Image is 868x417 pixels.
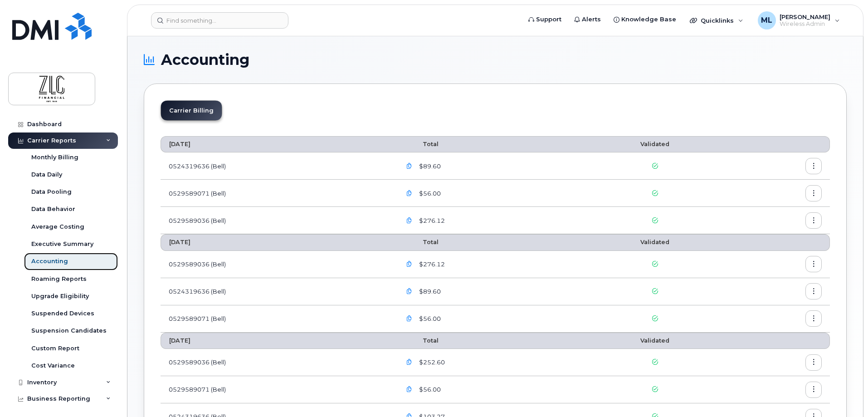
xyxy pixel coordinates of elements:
td: 0529589071 (Bell) [161,180,393,207]
span: Total [401,141,439,147]
th: Validated [583,333,727,349]
span: $89.60 [417,287,441,296]
span: $89.60 [417,162,441,171]
td: 0529589071 (Bell) [161,305,393,333]
span: $56.00 [417,189,441,198]
span: $56.00 [417,314,441,323]
span: Total [401,239,439,245]
th: Validated [583,234,727,250]
th: Validated [583,136,727,152]
td: 0529589036 (Bell) [161,251,393,278]
td: 0529589036 (Bell) [161,349,393,376]
span: $276.12 [417,260,445,269]
span: Accounting [161,53,249,67]
td: 0524319636 (Bell) [161,278,393,305]
span: $56.00 [417,385,441,394]
td: 0529589036 (Bell) [161,207,393,234]
th: [DATE] [161,234,393,250]
span: $252.60 [417,358,445,367]
th: [DATE] [161,136,393,152]
span: $276.12 [417,216,445,225]
th: [DATE] [161,333,393,349]
td: 0529589071 (Bell) [161,376,393,403]
span: Total [401,337,439,344]
td: 0524319636 (Bell) [161,152,393,180]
